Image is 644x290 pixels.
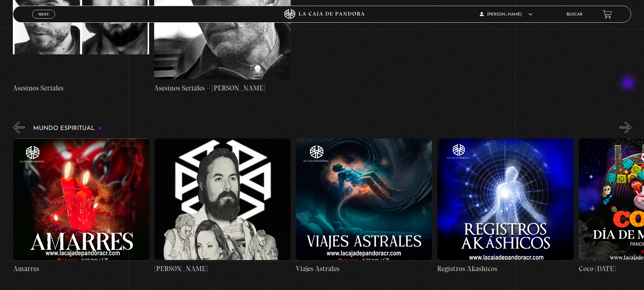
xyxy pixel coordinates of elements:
span: Menu [38,12,49,16]
button: Previous [13,122,25,133]
a: View your shopping cart [603,10,612,19]
a: Amarres [13,138,149,274]
h4: Viajes Astrales [296,263,432,274]
h3: Mundo Espiritual [33,125,102,132]
h4: Asesinos Seriales – [PERSON_NAME] [154,83,290,94]
h4: Amarres [13,263,149,274]
a: Buscar [567,12,582,17]
a: [PERSON_NAME] [154,138,291,274]
button: Next [620,122,631,133]
span: Cerrar [36,18,52,23]
h4: Asesinos Seriales [13,83,149,94]
a: Viajes Astrales [296,138,432,274]
a: Registros Akashicos [437,138,573,274]
h4: Registros Akashicos [437,263,573,274]
h4: [PERSON_NAME] [154,263,291,274]
span: [PERSON_NAME] [480,12,532,17]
